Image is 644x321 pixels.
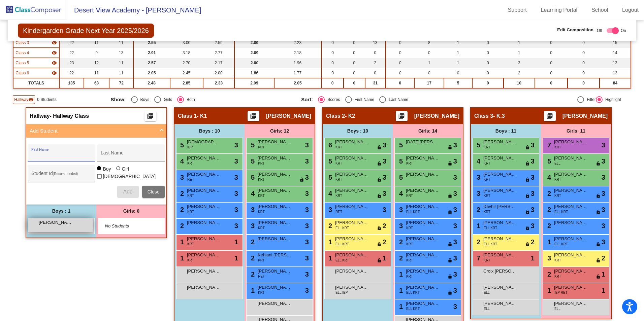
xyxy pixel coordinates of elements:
[472,78,504,88] td: 0
[483,203,517,210] span: Davhir [PERSON_NAME]
[258,145,265,150] span: KRT
[109,48,133,58] td: 13
[472,48,504,58] td: 0
[122,166,129,172] div: Girl
[133,38,170,48] td: 2.55
[344,68,365,78] td: 0
[531,156,535,166] span: 3
[117,186,139,198] button: Add
[258,177,265,182] span: KRT
[365,68,386,78] td: 0
[84,38,109,48] td: 11
[170,78,203,88] td: 2.85
[383,205,386,215] span: 3
[234,78,274,88] td: 2.09
[203,38,235,48] td: 2.59
[554,203,588,210] span: [PERSON_NAME]
[386,58,414,68] td: 0
[471,124,541,138] div: Boys : 11
[568,68,600,78] td: 0
[546,206,551,213] span: 2
[600,38,631,48] td: 15
[365,38,386,48] td: 13
[170,38,203,48] td: 3.00
[187,171,221,178] span: [PERSON_NAME] [PERSON_NAME]
[448,161,452,167] span: lock
[245,124,315,138] div: Girls: 12
[453,156,457,166] span: 3
[274,58,322,68] td: 1.96
[345,113,355,119] span: - K2
[414,113,459,119] span: [PERSON_NAME]
[203,78,235,88] td: 2.33
[249,141,255,149] span: 5
[546,157,551,165] span: 5
[344,48,365,58] td: 0
[386,48,414,58] td: 0
[174,124,245,138] div: Boys : 10
[397,174,403,181] span: 5
[557,27,593,33] span: Edit Composition
[483,171,517,178] span: [PERSON_NAME]
[28,97,34,102] mat-icon: visibility
[453,188,457,199] span: 3
[603,97,621,103] div: Highlight
[161,97,172,103] div: Girls
[187,145,193,150] span: IEP
[111,97,126,103] span: Show:
[444,68,472,78] td: 0
[59,78,84,88] td: 135
[602,205,605,215] span: 3
[397,206,403,213] span: 3
[554,193,561,198] span: KRT
[266,113,311,119] span: [PERSON_NAME]
[133,58,170,68] td: 2.57
[484,193,490,198] span: KRT
[546,113,554,122] mat-icon: picture_as_pdf
[178,113,197,119] span: Class 1
[142,186,165,198] button: Close
[531,205,535,215] span: 3
[535,48,568,58] td: 0
[406,187,440,194] span: [PERSON_NAME]
[531,172,535,182] span: 3
[472,68,504,78] td: 0
[234,68,274,78] td: 1.86
[187,209,194,214] span: KRT
[327,157,332,165] span: 5
[531,188,535,199] span: 3
[52,60,57,66] mat-icon: visibility
[568,38,600,48] td: 0
[525,145,530,150] span: lock
[602,140,605,150] span: 3
[234,172,238,182] span: 3
[414,38,444,48] td: 8
[59,68,84,78] td: 22
[504,48,535,58] td: 1
[386,97,408,103] div: Last Name
[327,141,332,149] span: 6
[554,145,561,150] span: KRT
[109,78,133,88] td: 72
[249,157,255,165] span: 5
[144,111,156,121] button: Print Students Details
[554,161,560,166] span: ELL
[133,68,170,78] td: 2.05
[26,124,166,138] mat-expansion-panel-header: Add Student
[365,78,386,88] td: 31
[179,174,184,181] span: 3
[554,139,588,145] span: [PERSON_NAME]
[13,48,59,58] td: Maria Bontadelli - K4
[396,111,408,121] button: Print Students Details
[187,161,194,166] span: KRT
[187,177,194,182] span: RET
[335,187,369,194] span: [PERSON_NAME]
[13,68,59,78] td: Julia Gutierrez - K.6
[234,156,238,166] span: 3
[258,203,291,210] span: [PERSON_NAME]
[321,78,344,88] td: 0
[414,48,444,58] td: 0
[414,68,444,78] td: 0
[453,140,457,150] span: 3
[249,206,255,213] span: 3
